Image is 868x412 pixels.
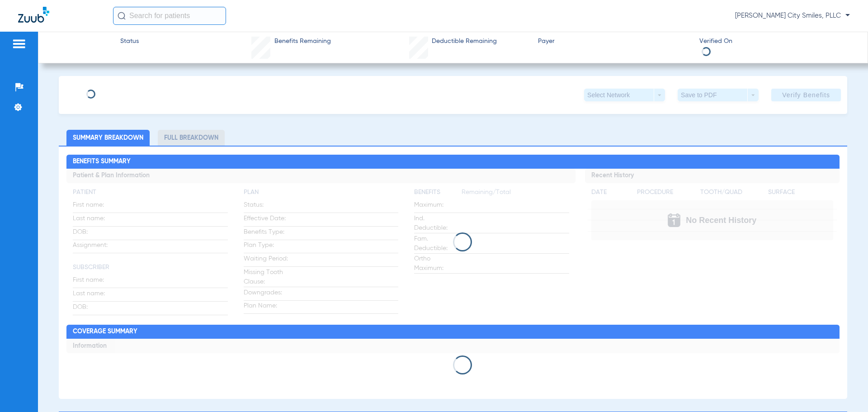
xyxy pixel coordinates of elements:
img: hamburger-icon [12,38,26,49]
h2: Benefits Summary [66,155,839,169]
input: Search for patients [113,7,226,25]
li: Summary Breakdown [66,130,150,146]
span: [PERSON_NAME] City Smiles, PLLC [735,11,850,20]
li: Full Breakdown [158,130,225,146]
span: Status [120,37,139,46]
span: Benefits Remaining [274,37,331,46]
img: Zuub Logo [18,7,49,23]
span: Payer [538,37,692,46]
span: Deductible Remaining [432,37,497,46]
img: Search Icon [118,12,126,20]
span: Verified On [699,37,853,46]
h2: Coverage Summary [66,325,839,339]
